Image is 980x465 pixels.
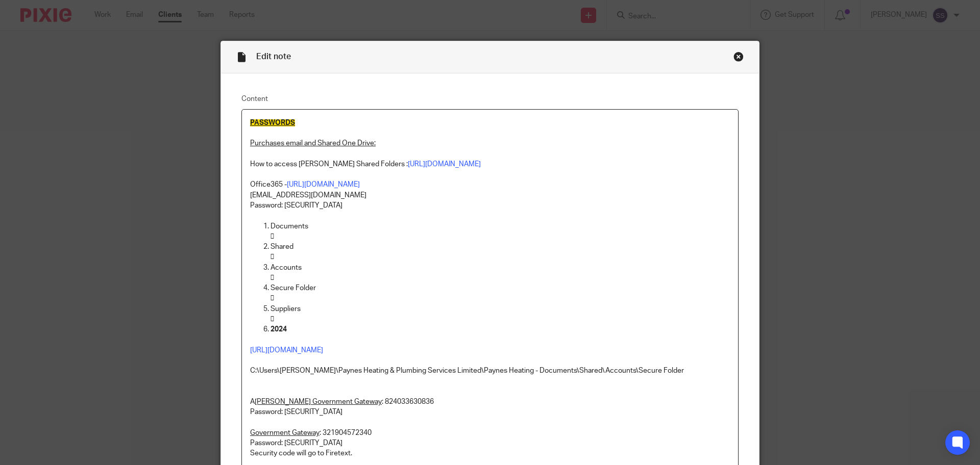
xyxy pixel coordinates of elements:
p: Password: [SECURITY_DATA] [250,438,730,448]
u: [PERSON_NAME] Government Gateway [255,398,382,405]
p: How to access [PERSON_NAME] Shared Folders : [250,159,730,169]
em:  [271,316,274,323]
p: A : 824033630836 [250,397,730,407]
u: Government Gateway [250,429,320,436]
a: [URL][DOMAIN_NAME] [408,161,481,168]
em:  [271,274,274,281]
p: [EMAIL_ADDRESS][DOMAIN_NAME] [250,190,730,200]
span: PASSWORDS [250,119,295,126]
p: Secure Folder [271,283,730,293]
em:  [271,253,274,261]
p: Accounts [271,263,730,273]
a: [URL][DOMAIN_NAME] [250,347,323,354]
p: Documents [271,221,730,231]
p: Password: [SECURITY_DATA] [250,200,730,211]
em:  [271,233,274,240]
strong: 2024 [271,326,287,333]
em:  [271,295,274,302]
label: Content [241,94,739,104]
p: Office365 - [250,179,730,190]
div: Close this dialog window [733,51,744,62]
p: Password: [SECURITY_DATA] [250,407,730,417]
p: Security code will go to Firetext. [250,448,730,458]
span: Edit note [256,53,291,61]
p: : 321904572340 [250,428,730,438]
p: Suppliers [271,304,730,314]
p: Shared [271,242,730,252]
a: [URL][DOMAIN_NAME] [287,181,360,188]
u: Purchases email and Shared One Drive: [250,140,376,147]
p: C:\Users\[PERSON_NAME]\Paynes Heating & Plumbing Services Limited\Paynes Heating - Documents\Shar... [250,366,730,376]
